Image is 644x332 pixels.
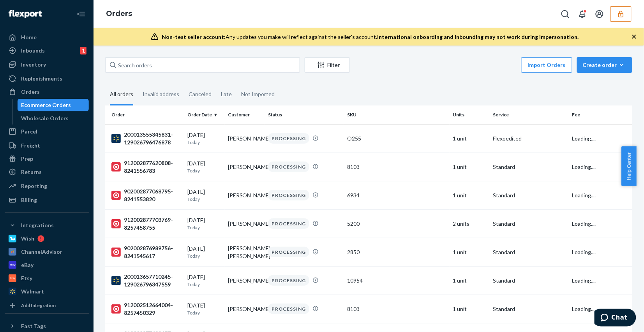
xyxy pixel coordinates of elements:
[111,159,181,175] div: 912002877620808-8241556783
[106,9,132,18] a: Orders
[100,3,138,25] ol: breadcrumbs
[569,209,632,238] td: Loading....
[569,238,632,266] td: Loading....
[21,168,42,176] div: Returns
[347,305,446,313] div: 8103
[187,253,222,259] p: Today
[347,248,446,256] div: 2850
[347,135,446,142] div: O255
[5,301,89,310] a: Add Integration
[21,128,37,135] div: Parcel
[268,133,309,144] div: PROCESSING
[592,6,607,22] button: Open account menu
[241,84,275,104] div: Not Imported
[5,246,89,258] a: ChannelAdvisor
[21,33,37,41] div: Home
[5,72,89,85] a: Replenishments
[221,84,232,104] div: Late
[569,124,632,153] td: Loading....
[21,274,32,282] div: Etsy
[225,238,265,266] td: [PERSON_NAME] [PERSON_NAME]
[9,10,42,18] img: Flexport logo
[105,57,300,73] input: Search orders
[225,266,265,295] td: [PERSON_NAME]
[493,191,566,199] p: Standard
[5,232,89,245] a: Wish
[268,190,309,200] div: PROCESSING
[577,57,632,73] button: Create order
[5,259,89,271] a: eBay
[184,105,225,124] th: Order Date
[21,47,45,54] div: Inbounds
[268,218,309,229] div: PROCESSING
[305,57,350,73] button: Filter
[18,112,89,125] a: Wholesale Orders
[569,266,632,295] td: Loading....
[450,295,490,323] td: 1 unit
[111,244,181,260] div: 902002876989756-8241545617
[143,84,179,104] div: Invalid address
[228,111,262,118] div: Customer
[21,61,46,69] div: Inventory
[21,75,62,83] div: Replenishments
[21,155,33,163] div: Prep
[450,181,490,209] td: 1 unit
[450,238,490,266] td: 1 unit
[21,114,69,122] div: Wholesale Orders
[111,131,181,146] div: 200013555345831-129026796476878
[187,309,222,316] p: Today
[111,273,181,288] div: 200013657710245-129026796347559
[21,235,34,242] div: Wish
[493,220,566,228] p: Standard
[5,86,89,98] a: Orders
[187,131,222,146] div: [DATE]
[18,99,89,111] a: Ecommerce Orders
[5,139,89,152] a: Freight
[21,288,44,295] div: Walmart
[162,33,226,40] span: Non-test seller account:
[493,135,566,142] p: Flexpedited
[595,309,636,328] iframe: Opens a widget where you can chat to one of our agents
[493,305,566,313] p: Standard
[187,188,222,202] div: [DATE]
[187,160,222,174] div: [DATE]
[5,219,89,232] button: Integrations
[575,6,590,22] button: Open notifications
[569,181,632,209] td: Loading....
[583,61,626,69] div: Create order
[225,124,265,153] td: [PERSON_NAME]
[187,273,222,288] div: [DATE]
[187,302,222,316] div: [DATE]
[5,194,89,206] a: Billing
[189,84,212,104] div: Canceled
[305,61,349,69] div: Filter
[225,181,265,209] td: [PERSON_NAME]
[111,301,181,317] div: 912002512664004-8257450329
[268,275,309,286] div: PROCESSING
[187,139,222,146] p: Today
[347,163,446,171] div: 8103
[187,245,222,259] div: [DATE]
[569,105,632,124] th: Fee
[450,266,490,295] td: 1 unit
[344,105,450,124] th: SKU
[569,295,632,323] td: Loading....
[21,88,40,96] div: Orders
[377,33,579,40] span: International onboarding and inbounding may not work during impersonation.
[268,247,309,257] div: PROCESSING
[21,302,56,309] div: Add Integration
[450,105,490,124] th: Units
[187,167,222,174] p: Today
[265,105,344,124] th: Status
[347,191,446,199] div: 6934
[5,166,89,178] a: Returns
[110,84,133,105] div: All orders
[111,216,181,232] div: 912002877703769-8257458755
[80,47,86,54] div: 1
[493,277,566,285] p: Standard
[558,6,573,22] button: Open Search Box
[187,216,222,231] div: [DATE]
[493,163,566,171] p: Standard
[21,261,34,269] div: eBay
